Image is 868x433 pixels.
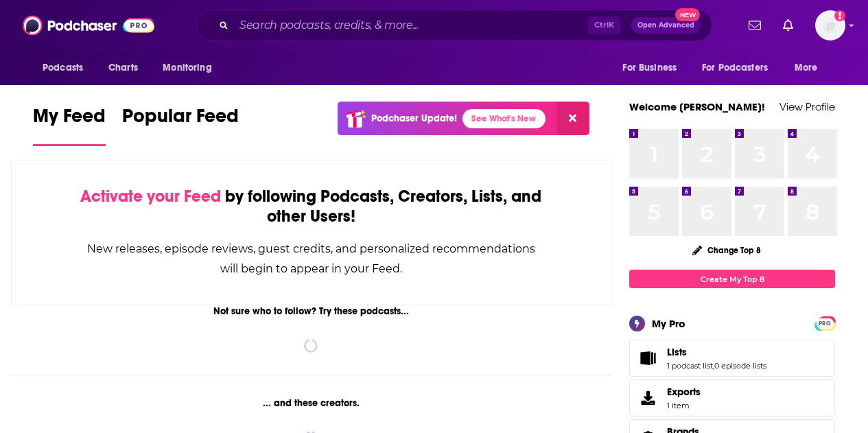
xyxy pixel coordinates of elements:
[588,16,620,34] span: Ctrl K
[817,318,833,328] a: PRO
[153,55,229,81] button: open menu
[108,58,138,78] span: Charts
[43,58,83,78] span: Podcasts
[462,109,546,128] a: See What's New
[122,104,239,146] a: Popular Feed
[99,55,146,81] a: Charts
[667,401,701,410] span: 1 item
[637,22,694,29] span: Open Advanced
[634,349,661,368] a: Lists
[785,55,835,81] button: open menu
[163,58,211,78] span: Monitoring
[815,10,845,40] button: Show profile menu
[11,397,611,409] div: ... and these creators.
[80,186,221,207] span: Activate your Feed
[667,386,701,398] span: Exports
[33,104,106,146] a: My Feed
[834,10,845,21] svg: Add a profile image
[23,12,154,38] img: Podchaser - Follow, Share and Rate Podcasts
[371,113,457,124] p: Podchaser Update!
[684,242,769,259] button: Change Top 8
[629,100,765,113] a: Welcome [PERSON_NAME]!
[622,58,677,78] span: For Business
[815,10,845,40] img: User Profile
[652,317,685,330] div: My Pro
[667,346,766,358] a: Lists
[795,58,818,78] span: More
[122,104,239,136] span: Popular Feed
[634,388,661,408] span: Exports
[714,361,766,371] a: 0 episode lists
[629,379,835,417] a: Exports
[817,318,833,329] span: PRO
[777,14,799,37] a: Show notifications dropdown
[33,55,101,81] button: open menu
[80,239,542,279] div: New releases, episode reviews, guest credits, and personalized recommendations will begin to appe...
[702,58,768,78] span: For Podcasters
[667,346,687,358] span: Lists
[667,361,713,371] a: 1 podcast list
[779,100,835,113] a: View Profile
[80,187,542,226] div: by following Podcasts, Creators, Lists, and other Users!
[713,361,714,371] span: ,
[33,104,106,136] span: My Feed
[613,55,694,81] button: open menu
[196,10,712,41] div: Search podcasts, credits, & more...
[693,55,788,81] button: open menu
[11,305,611,317] div: Not sure who to follow? Try these podcasts...
[631,17,701,34] button: Open AdvancedNew
[743,14,766,37] a: Show notifications dropdown
[234,14,588,36] input: Search podcasts, credits, & more...
[629,340,835,377] span: Lists
[815,10,845,40] span: Logged in as COliver
[675,8,700,21] span: New
[629,270,835,288] a: Create My Top 8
